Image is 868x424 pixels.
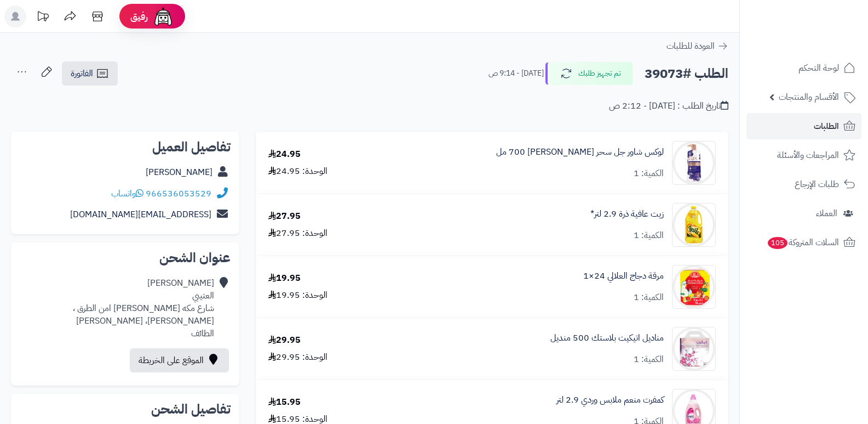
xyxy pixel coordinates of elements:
div: الكمية: 1 [634,353,664,366]
span: رفيق [130,10,148,23]
div: الكمية: 1 [634,229,664,242]
div: الوحدة: 29.95 [268,351,327,364]
span: السلات المتروكة [767,235,839,250]
div: 29.95 [268,334,301,347]
span: 105 [768,237,787,249]
a: لوحة التحكم [746,55,861,81]
a: المراجعات والأسئلة [746,142,861,168]
img: 1677513789-%D8%AA%D9%86%D8%B2%D9%8A%D9%84-90x90.jpg [672,141,715,185]
h2: عنوان الشحن [20,251,231,264]
span: الأقسام والمنتجات [779,89,839,105]
span: الفاتورة [71,67,93,80]
a: مرقة دجاج العلالي 24×1 [583,270,664,282]
a: طلبات الإرجاع [746,171,861,197]
a: [EMAIL_ADDRESS][DOMAIN_NAME] [70,208,211,221]
a: السلات المتروكة105 [746,229,861,256]
div: [PERSON_NAME] العتيبي شارع مكه [PERSON_NAME] امن الطرق ، [PERSON_NAME]، [PERSON_NAME] الطائف [73,277,214,340]
div: الوحدة: 24.95 [268,165,327,178]
a: الطلبات [746,113,861,139]
a: العودة للطلبات [666,39,728,53]
a: واتساب [111,187,143,200]
h2: تفاصيل الشحن [20,403,231,416]
img: ai-face.png [152,5,174,27]
div: 24.95 [268,148,301,161]
a: زيت عافية ذرة 2.9 لتر* [590,208,664,221]
div: الكمية: 1 [634,167,664,180]
div: تاريخ الطلب : [DATE] - 2:12 ص [609,100,728,112]
button: تم تجهيز طلبك [545,62,633,85]
h2: الطلب #39073 [645,63,728,85]
img: 1675757042-%D9%84%D9%82%D8%B7%D8%A9%20%D8%A7%D9%84%D8%B4%D8%A7%D8%B4%D8%A9%202023-02-07%20110159-... [672,265,715,309]
img: 1669288247-561955_0-90x90.jpg [672,203,715,247]
a: [PERSON_NAME] [146,166,212,179]
a: لوكس شاور جل سحر [PERSON_NAME] 700 مل [496,146,664,159]
img: logo-2.png [794,31,858,54]
a: تحديثات المنصة [29,5,56,30]
img: 1665057478-%D8%A7%D8%AA%D9%8A%D9%83%D9%8A%D8%AA10%20500x-90x90.png [672,327,715,371]
a: الفاتورة [62,61,118,86]
h2: تفاصيل العميل [20,140,231,154]
div: 27.95 [268,210,301,223]
a: الموقع على الخريطة [130,348,229,372]
div: الوحدة: 27.95 [268,227,327,240]
a: العملاء [746,200,861,227]
a: كمفرت منعم ملابس وردي 2.9 لتر [556,394,664,406]
span: الطلبات [814,118,839,134]
small: [DATE] - 9:14 ص [488,68,544,79]
a: 966536053529 [146,187,211,200]
a: مناديل اتيكيت بلاستك 500 منديل [550,332,664,344]
span: العملاء [816,206,837,221]
div: 19.95 [268,272,301,285]
div: الوحدة: 19.95 [268,289,327,302]
span: لوحة التحكم [798,60,839,76]
span: المراجعات والأسئلة [777,148,839,163]
span: طلبات الإرجاع [795,177,839,192]
div: الكمية: 1 [634,291,664,304]
div: 15.95 [268,396,301,409]
span: العودة للطلبات [666,39,715,53]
